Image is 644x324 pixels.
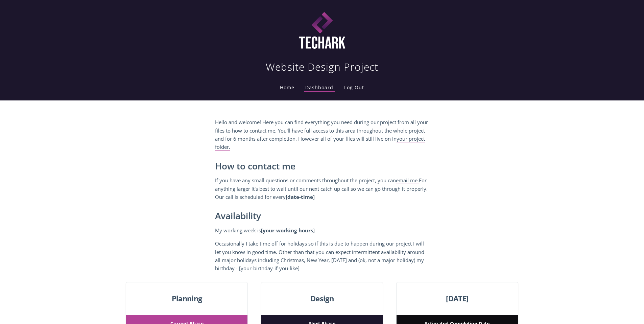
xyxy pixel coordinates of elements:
[261,293,382,305] span: Design
[215,211,429,221] h2: Availability
[397,293,518,305] span: [DATE]
[215,226,429,234] p: My working week is
[279,84,296,91] a: Home
[126,293,247,305] span: Planning
[261,227,315,234] strong: [your-working-hours]
[304,84,335,92] a: Dashboard
[215,118,429,151] p: Hello and welcome! Here you can find everything you need during our project from all your files t...
[343,84,365,91] a: Log Out
[286,193,315,200] strong: [date-time]
[215,239,429,273] p: Occasionally I take time off for holidays so if this is due to happen during our project I will l...
[266,60,378,74] h1: Website Design Project
[215,161,429,171] h2: How to contact me
[215,176,429,201] p: If you have any small questions or comments throughout the project, you can For anything larger i...
[396,177,419,184] a: email me.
